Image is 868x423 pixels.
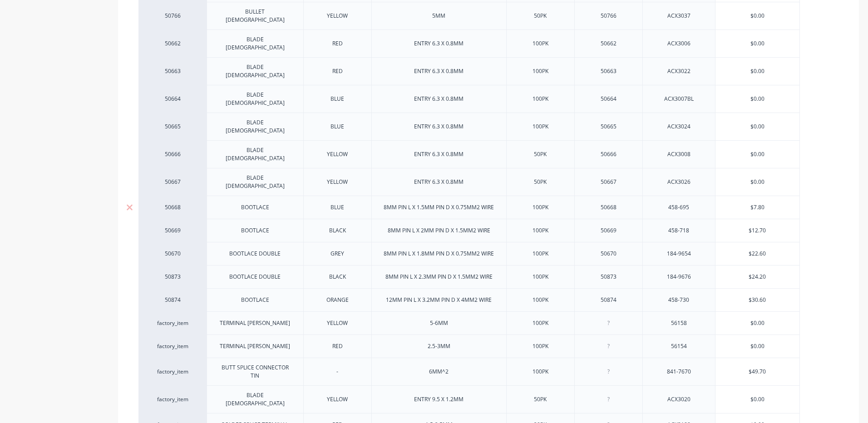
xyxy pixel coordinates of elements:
div: 841-7670 [656,366,701,378]
div: $0.00 [715,388,799,411]
div: YELLOW [315,393,360,405]
div: 50664 [586,93,631,105]
div: ENTRY 6.3 X 0.8MM [407,38,471,49]
div: 8MM PIN L X 2.3MM PIN D X 1.5MM2 WIRE [378,271,500,283]
div: 100PK [518,248,563,260]
div: $0.00 [715,115,799,138]
div: 50668BOOTLACEBLUE8MM PIN L X 1.5MM PIN D X 0.75MM2 WIRE100PK50668458-695$7.80 [138,196,800,219]
div: 56158 [656,317,701,329]
div: factory_item [148,368,197,376]
div: 50669 [586,225,631,236]
div: BLUE [315,93,360,105]
div: 184-9654 [656,248,701,260]
div: 50766BULLET [DEMOGRAPHIC_DATA]YELLOW5MM50PK50766ACX3037$0.00 [138,2,800,30]
div: BLADE [DEMOGRAPHIC_DATA] [211,89,300,109]
div: ENTRY 9.5 X 1.2MM [407,393,471,405]
div: BULLET [DEMOGRAPHIC_DATA] [211,6,300,26]
div: BOOTLACE DOUBLE [222,271,288,283]
div: 50665 [586,121,631,133]
div: 6MM^2 [416,366,462,378]
div: $12.70 [715,219,799,242]
div: 56154 [656,340,701,352]
div: ACX3008 [656,148,701,160]
div: 50PK [518,10,563,22]
div: $0.00 [715,32,799,55]
div: ENTRY 6.3 X 0.8MM [407,121,471,133]
div: ACX3007BL [656,93,701,105]
div: $7.80 [715,196,799,219]
div: - [315,366,360,378]
div: 50668 [586,202,631,213]
div: $49.70 [715,360,799,383]
div: RED [315,65,360,77]
div: 100PK [518,65,563,77]
div: TERMINAL [PERSON_NAME] [212,340,297,352]
div: 50669BOOTLACEBLACK8MM PIN L X 2MM PIN D X 1.5MM2 WIRE100PK50669458-718$12.70 [138,219,800,242]
div: $0.00 [715,312,799,334]
div: 50PK [518,393,563,405]
div: 8MM PIN L X 2MM PIN D X 1.5MM2 WIRE [380,225,498,236]
div: ENTRY 6.3 X 0.8MM [407,148,471,160]
div: BLUE [315,121,360,133]
div: BUTT SPLICE CONNECTOR TIN [211,362,300,382]
div: factory_item [148,395,197,403]
div: YELLOW [315,176,360,188]
div: 50PK [518,176,563,188]
div: 50669 [148,226,197,235]
div: YELLOW [315,148,360,160]
div: 50874 [586,294,631,306]
div: 50665BLADE [DEMOGRAPHIC_DATA]BLUEENTRY 6.3 X 0.8MM100PK50665ACX3024$0.00 [138,113,800,140]
div: $0.00 [715,335,799,358]
div: 2.5-3MM [416,340,462,352]
div: 12MM PIN L X 3.2MM PIN D X 4MM2 WIRE [379,294,499,306]
div: factory_item [148,342,197,350]
div: 50664 [148,95,197,103]
div: 458-718 [656,225,701,236]
div: BLADE [DEMOGRAPHIC_DATA] [211,117,300,137]
div: 50666 [586,148,631,160]
div: GREY [315,248,360,260]
div: 50668 [148,203,197,211]
div: BOOTLACE [232,202,278,213]
div: 5MM [416,10,462,22]
div: $0.00 [715,60,799,83]
div: $30.60 [715,289,799,311]
div: factory_itemTERMINAL [PERSON_NAME]RED2.5-3MM100PK56154$0.00 [138,334,800,358]
div: BLADE [DEMOGRAPHIC_DATA] [211,34,300,54]
div: $0.00 [715,88,799,110]
div: BLADE [DEMOGRAPHIC_DATA] [211,61,300,81]
div: ACX3020 [656,393,701,405]
div: factory_itemBUTT SPLICE CONNECTOR TIN-6MM^2100PK841-7670$49.70 [138,358,800,385]
div: ACX3026 [656,176,701,188]
div: 184-9676 [656,271,701,283]
div: BLADE [DEMOGRAPHIC_DATA] [211,144,300,164]
div: 50766 [586,10,631,22]
div: $0.00 [715,143,799,166]
div: 50874BOOTLACEORANGE12MM PIN L X 3.2MM PIN D X 4MM2 WIRE100PK50874458-730$30.60 [138,288,800,311]
div: 50664BLADE [DEMOGRAPHIC_DATA]BLUEENTRY 6.3 X 0.8MM100PK50664ACX3007BL$0.00 [138,85,800,113]
div: ACX3037 [656,10,701,22]
div: 50662 [586,38,631,49]
div: 50663 [586,65,631,77]
div: YELLOW [315,10,360,22]
div: TERMINAL [PERSON_NAME] [212,317,297,329]
div: RED [315,38,360,49]
div: 50667 [586,176,631,188]
div: 5-6MM [416,317,462,329]
div: ACX3006 [656,38,701,49]
div: ACX3024 [656,121,701,133]
div: BLUE [315,202,360,213]
div: 100PK [518,93,563,105]
div: 100PK [518,38,563,49]
div: $0.00 [715,171,799,193]
div: 100PK [518,121,563,133]
div: 50670BOOTLACE DOUBLEGREY8MM PIN L X 1.8MM PIN D X 0.75MM2 WIRE100PK50670184-9654$22.60 [138,242,800,265]
div: factory_itemBLADE [DEMOGRAPHIC_DATA]YELLOWENTRY 9.5 X 1.2MM50PKACX3020$0.00 [138,385,800,413]
div: 50873BOOTLACE DOUBLEBLACK8MM PIN L X 2.3MM PIN D X 1.5MM2 WIRE100PK50873184-9676$24.20 [138,265,800,288]
div: YELLOW [315,317,360,329]
div: 50666 [148,150,197,158]
div: BLACK [315,271,360,283]
div: 50873 [148,273,197,281]
div: 100PK [518,271,563,283]
div: 50662 [148,39,197,48]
